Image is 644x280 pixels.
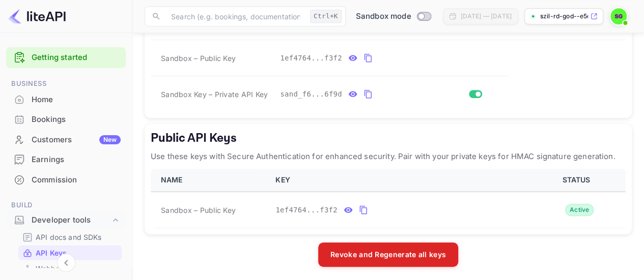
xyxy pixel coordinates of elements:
div: Customers [32,134,121,146]
p: Webhooks [36,263,71,274]
span: 1ef4764...f3f2 [275,205,338,215]
div: Bookings [32,114,121,126]
p: API Keys [36,247,67,258]
span: Sandbox – Public Key [161,53,236,64]
th: KEY [269,169,530,192]
div: Getting started [6,47,126,68]
a: API Keys [22,247,118,258]
a: Commission [6,170,126,189]
div: API Keys [18,245,122,260]
img: LiteAPI logo [8,8,66,24]
div: New [99,135,121,144]
span: 1ef4764...f3f2 [280,53,342,64]
div: Earnings [32,154,121,166]
span: Sandbox – Public Key [161,205,236,215]
table: public api keys table [151,169,626,228]
input: Search (e.g. bookings, documentation) [165,6,306,26]
div: API docs and SDKs [18,230,122,244]
a: Bookings [6,110,126,129]
p: API docs and SDKs [36,232,102,242]
div: Commission [6,170,126,190]
a: Home [6,90,126,109]
a: Webhooks [22,263,118,274]
a: API docs and SDKs [22,232,118,242]
span: Sandbox mode [356,11,411,22]
a: Getting started [32,52,121,64]
button: Collapse navigation [57,254,75,272]
a: CustomersNew [6,130,126,149]
div: Developer tools [32,214,110,226]
span: Build [6,200,126,211]
img: Szilárd Godó [610,8,627,24]
div: Home [32,94,121,106]
div: Bookings [6,110,126,130]
th: STATUS [530,169,626,192]
span: Business [6,78,126,89]
div: [DATE] — [DATE] [461,12,512,21]
div: Switch to Production mode [352,11,435,22]
th: NAME [151,169,269,192]
p: szil-rd-god--e5dw9.nui... [540,12,588,21]
span: sand_f6...6f9d [280,89,342,100]
span: Sandbox Key – Private API Key [161,90,268,99]
button: Revoke and Regenerate all keys [318,242,458,267]
div: Developer tools [6,211,126,229]
div: Ctrl+K [310,10,342,23]
div: Active [565,204,594,216]
div: Home [6,90,126,110]
div: Earnings [6,150,126,170]
p: Use these keys with Secure Authentication for enhanced security. Pair with your private keys for ... [151,150,626,163]
h5: Public API Keys [151,130,626,146]
a: Earnings [6,150,126,169]
div: Commission [32,174,121,186]
div: CustomersNew [6,130,126,150]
